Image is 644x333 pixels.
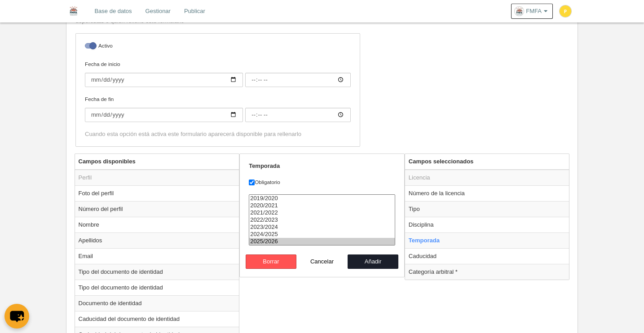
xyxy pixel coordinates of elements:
[405,170,569,186] td: Licencia
[75,264,239,280] td: Tipo del documento de identidad
[405,201,569,217] td: Tipo
[85,60,351,87] label: Fecha de inicio
[249,195,395,202] option: 2019/2020
[66,5,81,16] img: FMFA
[245,108,351,122] input: Fecha de fin
[405,154,569,170] th: Campos seleccionados
[249,180,255,185] input: Obligatorio
[85,42,351,52] label: Activo
[85,73,243,87] input: Fecha de inicio
[249,238,395,245] option: 2025/2026
[75,185,239,201] td: Foto del perfil
[85,130,351,138] div: Cuando esta opción está activa este formulario aparecerá disponible para rellenarlo
[249,231,395,238] option: 2024/2025
[405,248,569,264] td: Caducidad
[75,232,239,248] td: Apellidos
[296,254,348,269] button: Cancelar
[249,216,395,223] option: 2022/2023
[246,254,297,269] button: Borrar
[245,73,351,87] input: Fecha de inicio
[511,4,553,19] a: FMFA
[75,217,239,232] td: Nombre
[4,304,29,329] button: chat-button
[75,311,239,327] td: Caducidad del documento de identidad
[249,223,395,231] option: 2023/2024
[348,254,399,269] button: Añadir
[249,162,280,169] strong: Temporada
[75,170,239,186] td: Perfil
[405,232,569,248] td: Temporada
[85,95,351,122] label: Fecha de fin
[75,280,239,295] td: Tipo del documento de identidad
[249,202,395,209] option: 2020/2021
[249,178,395,186] label: Obligatorio
[526,7,542,16] span: FMFA
[75,201,239,217] td: Número del perfil
[515,7,524,16] img: OaSyhHG2e8IO.30x30.jpg
[405,264,569,280] td: Categoría arbitral *
[75,295,239,311] td: Documento de identidad
[249,209,395,216] option: 2021/2022
[405,217,569,232] td: Disciplina
[85,108,243,122] input: Fecha de fin
[75,154,239,170] th: Campos disponibles
[560,5,571,17] img: c2l6ZT0zMHgzMCZmcz05JnRleHQ9UCZiZz1mZGQ4MzU%3D.png
[75,248,239,264] td: Email
[405,185,569,201] td: Número de la licencia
